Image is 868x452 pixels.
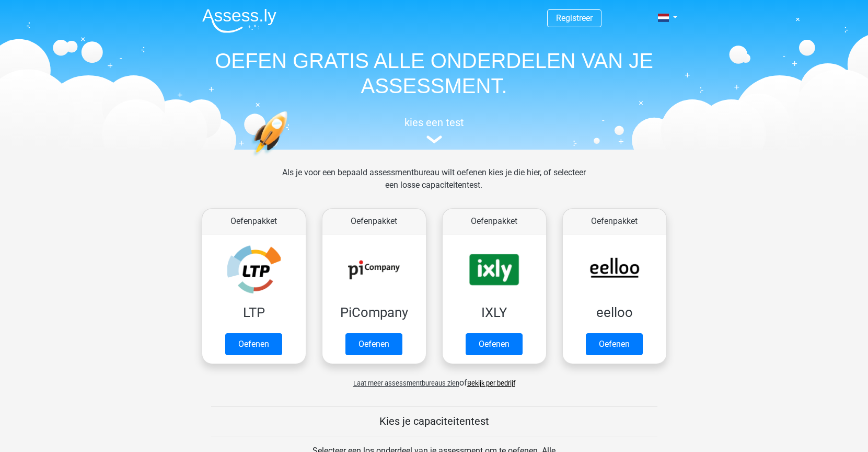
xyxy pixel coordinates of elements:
img: assessment [426,135,442,143]
img: oefenen [251,111,328,206]
a: Bekijk per bedrijf [467,379,515,387]
a: Oefenen [345,333,402,355]
a: kies een test [194,116,675,144]
span: Laat meer assessmentbureaus zien [353,379,459,387]
a: Oefenen [466,333,523,355]
img: Assessly [202,8,276,33]
div: of [194,368,675,389]
a: Oefenen [225,333,282,355]
h5: kies een test [194,116,675,129]
h5: Kies je capaciteitentest [211,415,657,427]
h1: OEFEN GRATIS ALLE ONDERDELEN VAN JE ASSESSMENT. [194,48,675,98]
a: Oefenen [586,333,643,355]
a: Registreer [556,13,593,23]
div: Als je voor een bepaald assessmentbureau wilt oefenen kies je die hier, of selecteer een losse ca... [274,166,594,204]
